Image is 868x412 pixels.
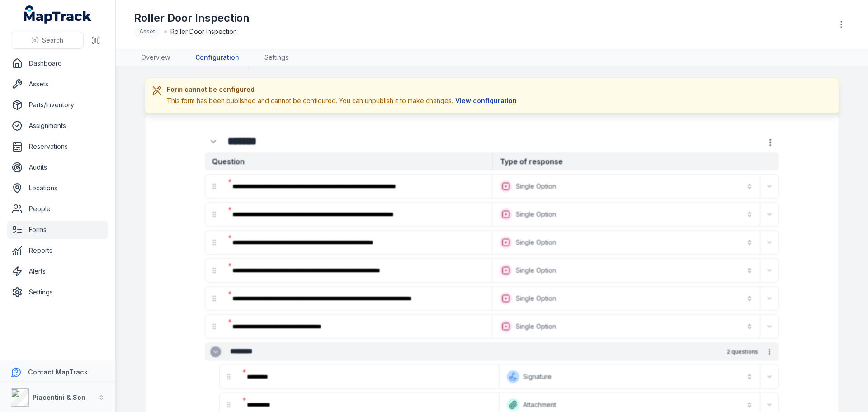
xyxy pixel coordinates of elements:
[7,200,108,218] a: People
[134,11,250,25] h1: Roller Door Inspection
[170,27,237,36] span: Roller Door Inspection
[7,117,108,135] a: Assignments
[7,137,108,156] a: Reservations
[33,393,85,401] strong: Piacentini & Son
[28,368,88,376] strong: Contact MapTrack
[134,25,160,38] div: Asset
[7,179,108,197] a: Locations
[7,221,108,239] a: Forms
[7,75,108,93] a: Assets
[42,36,63,45] span: Search
[188,49,246,66] a: Configuration
[134,49,177,66] a: Overview
[167,85,519,94] h3: Form cannot be configured
[257,49,296,66] a: Settings
[7,242,108,260] a: Reports
[7,158,108,176] a: Audits
[7,262,108,280] a: Alerts
[453,96,519,106] button: View configuration
[7,54,108,72] a: Dashboard
[7,283,108,301] a: Settings
[11,32,84,49] button: Search
[7,96,108,114] a: Parts/Inventory
[167,96,519,106] div: This form has been published and cannot be configured. You can unpublish it to make changes.
[24,5,92,24] a: MapTrack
